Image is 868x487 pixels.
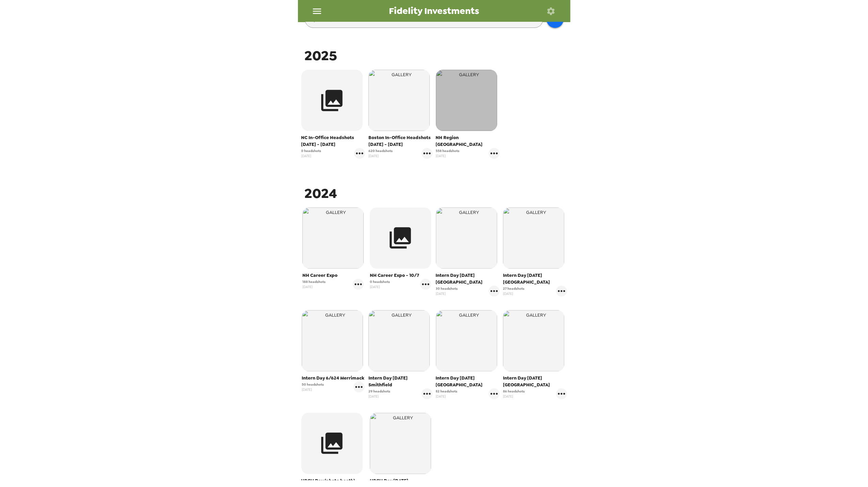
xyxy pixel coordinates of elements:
span: Intern Day [DATE] [GEOGRAPHIC_DATA] [503,272,567,286]
button: gallery menu [420,279,431,290]
span: 82 headshots [436,389,458,394]
span: 0 headshots [301,148,321,153]
span: NH Career Expo [302,272,364,279]
button: gallery menu [489,148,500,159]
span: NH Career Expo - 10/7 [370,272,431,279]
span: 188 headshots [302,279,326,284]
button: gallery menu [489,286,500,297]
span: NC In-Office Headshots [DATE] - [DATE] [301,134,365,148]
span: [DATE] [503,291,524,296]
button: gallery menu [489,388,500,399]
span: Fidelity Investments [389,6,479,16]
span: HBCU Day [DATE] [370,477,431,484]
span: 50 headshots [302,382,324,387]
button: gallery menu [422,148,432,159]
img: gallery [368,70,430,131]
span: 620 headshots [368,148,393,153]
span: 27 headshots [503,286,524,291]
img: gallery [436,310,497,371]
img: gallery [370,413,431,474]
button: gallery menu [353,279,364,290]
img: gallery [503,310,564,371]
span: 29 headshots [368,389,390,394]
img: gallery [368,310,430,371]
button: gallery menu [422,388,432,399]
span: [DATE] [368,394,390,399]
img: gallery [503,207,564,269]
span: 2024 [305,184,337,202]
span: [DATE] [436,153,460,158]
span: 2025 [305,47,337,65]
span: [DATE] [436,394,458,399]
span: Intern Day [DATE] [GEOGRAPHIC_DATA] [436,375,500,388]
span: 30 headshots [436,286,458,291]
span: [DATE] [301,153,321,158]
img: gallery [302,207,364,269]
span: [DATE] [436,291,458,296]
span: [DATE] [302,284,326,289]
span: Intern Day [DATE] Smithfield [368,375,432,388]
span: 558 headshots [436,148,460,153]
span: NH Region [GEOGRAPHIC_DATA] [436,134,500,148]
button: gallery menu [556,388,567,399]
button: gallery menu [354,148,365,159]
span: [DATE] [302,387,324,392]
span: [DATE] [368,153,393,158]
img: gallery [436,207,497,269]
img: gallery [436,70,497,131]
span: Intern Day [DATE] [GEOGRAPHIC_DATA] [503,375,567,388]
span: Intern Day [DATE] [GEOGRAPHIC_DATA] [436,272,500,286]
button: gallery menu [353,382,364,392]
span: Intern Day 6/624 Merrimack [302,375,364,382]
span: [DATE] [370,284,390,289]
span: 86 headshots [503,389,525,394]
span: 0 headshots [370,279,390,284]
span: Boston In-Office Headshots [DATE] - [DATE] [368,134,432,148]
img: gallery [302,310,363,371]
button: gallery menu [556,286,567,297]
span: [DATE] [503,394,525,399]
